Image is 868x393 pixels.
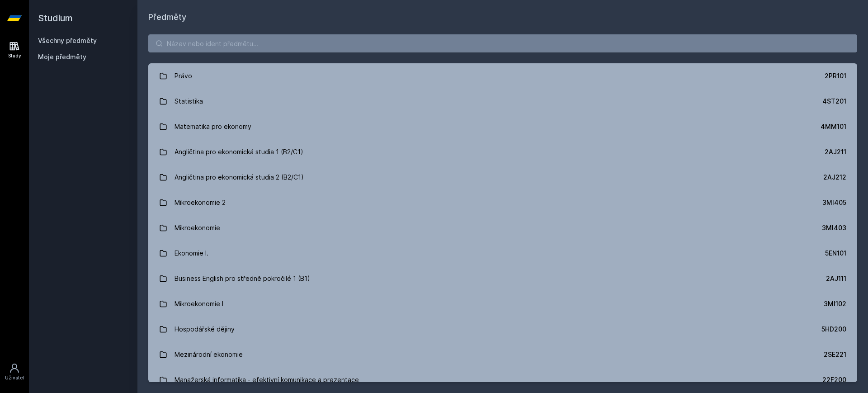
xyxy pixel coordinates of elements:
[175,219,220,237] div: Mikroekonomie
[148,266,857,291] a: Business English pro středně pokročilé 1 (B1) 2AJ111
[825,147,846,156] div: 2AJ211
[175,371,359,389] div: Manažerská informatika - efektivní komunikace a prezentace
[175,92,203,110] div: Statistika
[823,173,846,182] div: 2AJ212
[5,374,24,381] div: Uživatel
[148,89,857,114] a: Statistika 4ST201
[148,190,857,215] a: Mikroekonomie 2 3MI405
[148,342,857,367] a: Mezinárodní ekonomie 2SE221
[2,358,27,386] a: Uživatel
[175,168,304,186] div: Angličtina pro ekonomická studia 2 (B2/C1)
[824,350,846,359] div: 2SE221
[38,52,86,62] span: Moje předměty
[148,34,857,52] input: Název nebo ident předmětu…
[821,325,846,334] div: 5HD200
[175,270,310,288] div: Business English pro středně pokročilé 1 (B1)
[175,194,226,212] div: Mikroekonomie 2
[148,11,857,24] h1: Předměty
[822,223,846,232] div: 3MI403
[175,320,235,338] div: Hospodářské dějiny
[175,244,208,262] div: Ekonomie I.
[148,114,857,139] a: Matematika pro ekonomy 4MM101
[822,97,846,106] div: 4ST201
[175,346,243,364] div: Mezinárodní ekonomie
[825,71,846,80] div: 2PR101
[175,67,192,85] div: Právo
[38,37,97,44] a: Všechny předměty
[8,52,21,59] div: Study
[148,367,857,393] a: Manažerská informatika - efektivní komunikace a prezentace 22F200
[148,165,857,190] a: Angličtina pro ekonomická studia 2 (B2/C1) 2AJ212
[148,215,857,241] a: Mikroekonomie 3MI403
[825,249,846,258] div: 5EN101
[822,375,846,384] div: 22F200
[148,291,857,317] a: Mikroekonomie I 3MI102
[148,241,857,266] a: Ekonomie I. 5EN101
[148,63,857,89] a: Právo 2PR101
[175,143,303,161] div: Angličtina pro ekonomická studia 1 (B2/C1)
[822,198,846,207] div: 3MI405
[148,139,857,165] a: Angličtina pro ekonomická studia 1 (B2/C1) 2AJ211
[175,295,223,313] div: Mikroekonomie I
[826,274,846,283] div: 2AJ111
[175,118,251,136] div: Matematika pro ekonomy
[148,317,857,342] a: Hospodářské dějiny 5HD200
[821,122,846,131] div: 4MM101
[824,299,846,308] div: 3MI102
[2,36,27,64] a: Study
